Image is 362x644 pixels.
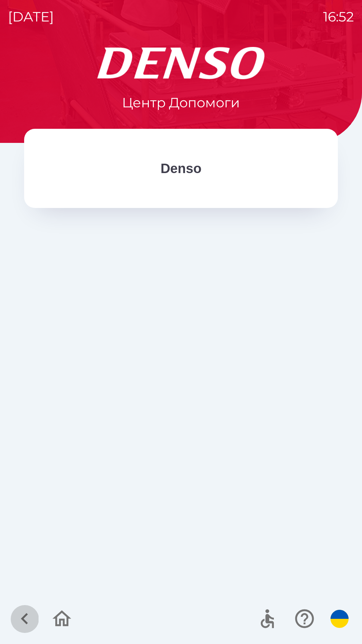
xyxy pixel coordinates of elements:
p: Центр Допомоги [122,93,240,113]
p: 16:52 [323,7,354,27]
p: [DATE] [8,7,54,27]
p: Denso [161,158,201,178]
img: Logo [24,47,338,79]
img: uk flag [330,610,349,628]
